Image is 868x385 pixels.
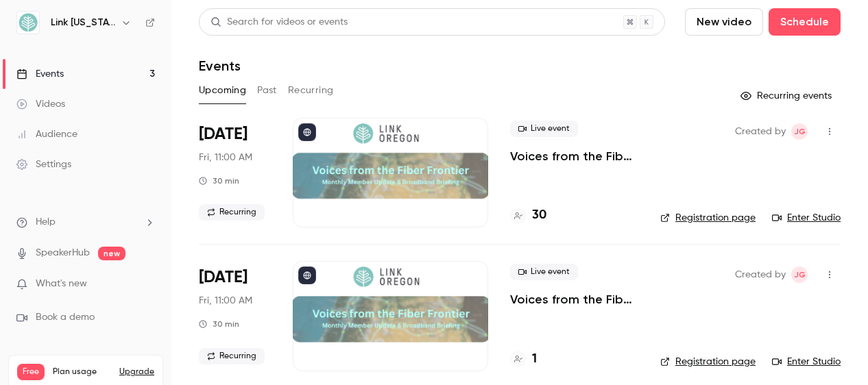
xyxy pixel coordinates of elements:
[734,85,841,107] button: Recurring events
[53,367,111,377] span: Plan usage
[17,364,45,380] span: Free
[199,118,271,227] div: Sep 19 Fri, 11:00 AM (America/Los Angeles)
[119,367,154,377] button: Upgrade
[510,206,546,225] a: 30
[199,79,246,101] button: Upcoming
[16,97,65,111] div: Videos
[199,204,265,221] span: Recurring
[16,67,64,81] div: Events
[510,291,638,308] a: Voices from the Fiber Frontier - Monthly Member Update & Broadband Briefing
[16,127,77,141] div: Audience
[791,266,808,283] span: Jerry Gaube
[532,206,546,225] h4: 30
[199,58,241,74] h1: Events
[16,215,155,229] li: help-dropdown-opener
[794,123,806,140] span: JG
[199,294,252,308] span: Fri, 11:00 AM
[51,16,115,29] h6: Link [US_STATE]
[772,355,841,369] a: Enter Studio
[199,261,271,371] div: Oct 17 Fri, 11:00 AM (America/Los Angeles)
[199,123,248,145] span: [DATE]
[288,79,334,101] button: Recurring
[210,15,348,29] div: Search for videos or events
[769,8,841,36] button: Schedule
[735,266,786,283] span: Created by
[199,151,252,164] span: Fri, 11:00 AM
[36,215,56,229] span: Help
[685,8,763,36] button: New video
[98,247,125,260] span: new
[257,79,277,101] button: Past
[510,148,638,164] a: Voices from the Fiber Frontier - Monthly Member Update & Broadband Briefing
[199,175,239,186] div: 30 min
[510,264,578,280] span: Live event
[36,246,90,260] a: SpeakerHub
[199,319,239,330] div: 30 min
[138,278,155,290] iframe: Noticeable Trigger
[199,348,265,364] span: Recurring
[735,123,786,140] span: Created by
[510,121,578,137] span: Live event
[660,211,756,225] a: Registration page
[794,266,806,283] span: JG
[660,355,756,369] a: Registration page
[791,123,808,140] span: Jerry Gaube
[772,211,841,225] a: Enter Studio
[199,266,248,288] span: [DATE]
[16,158,71,171] div: Settings
[532,350,537,369] h4: 1
[36,310,95,325] span: Book a demo
[17,12,39,34] img: Link Oregon
[510,350,537,369] a: 1
[36,277,87,291] span: What's new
